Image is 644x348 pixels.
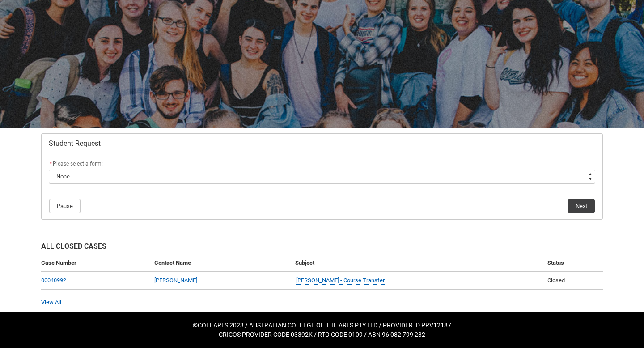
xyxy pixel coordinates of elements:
[547,277,565,284] span: Closed
[292,255,543,272] th: Subject
[568,199,595,213] button: Next
[49,199,80,213] button: Pause
[49,139,101,148] span: Student Request
[50,161,52,167] abbr: required
[41,241,603,255] h2: All Closed Cases
[544,255,603,272] th: Status
[296,276,385,285] a: [PERSON_NAME] - Course Transfer
[41,299,61,306] a: View All Cases
[41,277,66,284] a: 00040992
[151,255,292,272] th: Contact Name
[41,133,603,220] article: Redu_Student_Request flow
[41,255,151,272] th: Case Number
[154,277,197,284] a: [PERSON_NAME]
[53,161,103,167] span: Please select a form:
